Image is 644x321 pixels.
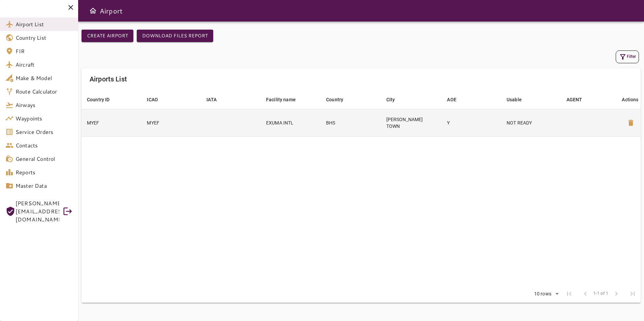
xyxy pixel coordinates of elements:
span: Country [326,96,352,104]
span: FIR [15,47,73,55]
div: AOE [447,96,456,104]
div: ICAO [147,96,158,104]
td: MYEF [82,109,141,136]
span: Aircraft [15,61,73,69]
span: Make & Model [15,74,73,82]
span: AGENT [567,96,591,104]
span: Route Calculator [15,87,73,96]
span: Reports [15,168,73,176]
span: Next Page [608,286,624,302]
span: IATA [206,96,225,104]
div: Usable [507,96,522,104]
td: Y [442,109,501,136]
h6: Airport [100,5,123,16]
span: AOE [447,96,465,104]
span: City [386,96,404,104]
span: Master Data [15,182,73,190]
div: 10 rows [533,291,553,297]
td: EXUMA INTL [261,109,321,136]
div: IATA [206,96,217,104]
div: Country ID [87,96,110,104]
span: ICAO [147,96,167,104]
td: BHS [321,109,381,136]
h6: Airports List [90,74,127,84]
span: General Control [15,155,73,163]
p: NOT READY [507,119,556,126]
span: delete [627,119,635,127]
button: Delete Airport [623,115,639,131]
td: [PERSON_NAME] TOWN [381,109,442,136]
span: First Page [561,286,577,302]
span: Airways [15,101,73,109]
button: Download Files Report [137,30,213,42]
span: Service Orders [15,128,73,136]
button: Filter [616,50,639,63]
button: Create airport [82,30,133,42]
span: Usable [507,96,530,104]
span: Contacts [15,141,73,149]
span: Last Page [624,286,641,302]
div: Country [326,96,343,104]
span: Country List [15,34,73,42]
span: Facility name [266,96,304,104]
span: Country ID [87,96,119,104]
div: Facility name [266,96,296,104]
span: Waypoints [15,114,73,122]
span: Airport List [15,20,73,28]
span: [PERSON_NAME][EMAIL_ADDRESS][DOMAIN_NAME] [15,199,59,223]
div: AGENT [567,96,582,104]
td: MYEF [141,109,201,136]
div: 10 rows [530,289,561,299]
div: City [386,96,395,104]
button: Open drawer [86,4,100,17]
span: Previous Page [577,286,593,302]
span: 1-1 of 1 [593,290,608,297]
